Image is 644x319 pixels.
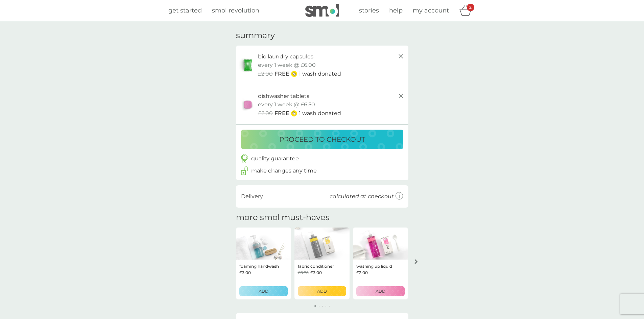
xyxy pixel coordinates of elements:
[241,130,403,149] button: proceed to checkout
[168,7,202,14] span: get started
[317,288,327,294] p: ADD
[356,263,392,269] p: washing up liquid
[359,6,379,16] a: stories
[299,70,341,78] p: 1 wash donated
[251,166,317,175] p: make changes any time
[389,6,403,16] a: help
[212,7,259,14] span: smol revolution
[413,6,449,16] a: my account
[299,109,341,118] p: 1 wash donated
[298,263,334,269] p: fabric conditioner
[258,92,309,101] p: dishwasher tablets
[275,70,289,78] span: FREE
[356,286,405,296] button: ADD
[413,7,449,14] span: my account
[389,7,403,14] span: help
[376,288,385,294] p: ADD
[241,192,263,201] p: Delivery
[275,109,289,118] span: FREE
[236,31,275,41] h3: summary
[236,213,330,222] h2: more smol must-haves
[298,269,309,276] span: £5.75
[258,61,316,70] p: every 1 week @ £6.00
[258,109,273,118] span: £2.00
[298,286,346,296] button: ADD
[258,100,315,109] p: every 1 week @ £6.50
[239,263,279,269] p: foaming handwash
[212,6,259,16] a: smol revolution
[459,4,476,17] div: basket
[251,154,299,163] p: quality guarantee
[239,269,251,276] span: £3.00
[279,134,365,145] p: proceed to checkout
[259,288,268,294] p: ADD
[168,6,202,16] a: get started
[239,286,288,296] button: ADD
[356,269,368,276] span: £2.00
[258,52,313,61] p: bio laundry capsules
[359,7,379,14] span: stories
[305,4,339,17] img: smol
[330,192,394,201] p: calculated at checkout
[310,269,322,276] span: £3.00
[258,70,273,78] span: £2.00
